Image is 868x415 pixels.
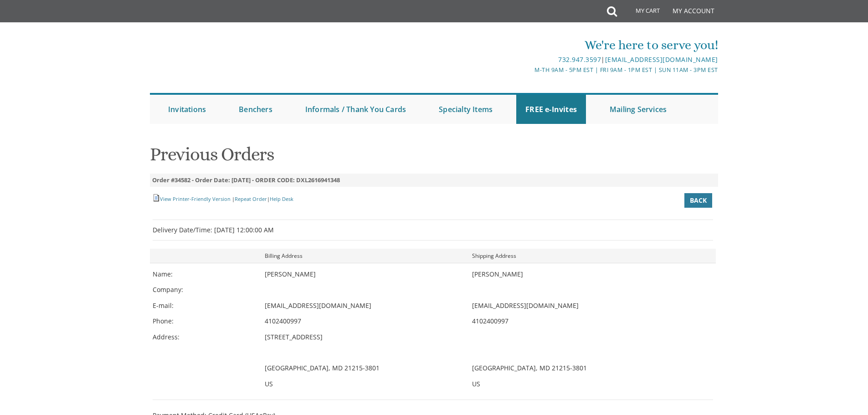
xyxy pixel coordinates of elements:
[472,316,679,326] div: 4102400997
[605,55,718,64] a: [EMAIL_ADDRESS][DOMAIN_NAME]
[159,95,215,124] a: Invitations
[230,95,282,124] a: Benchers
[472,252,516,260] strong: Shipping Address
[472,363,679,373] div: [GEOGRAPHIC_DATA], MD 21215-3801
[684,193,712,208] a: Back
[153,269,265,279] div: Name:
[601,95,676,124] a: Mailing Services
[265,269,472,279] div: [PERSON_NAME]
[265,332,472,342] div: [STREET_ADDRESS]
[430,95,502,124] a: Specialty Items
[516,95,586,124] a: FREE e-Invites
[160,195,231,202] a: View Printer-Friendly Version
[153,332,265,342] div: Address:
[340,36,718,54] div: We're here to serve you!
[153,194,160,201] img: document.gif
[472,269,679,279] div: [PERSON_NAME]
[270,195,293,202] a: Help Desk
[690,196,707,205] span: Back
[296,95,415,124] a: Informals / Thank You Cards
[340,65,718,75] div: M-Th 9am - 5pm EST | Fri 9am - 1pm EST | Sun 11am - 3pm EST
[153,225,713,235] div: Delivery Date/Time: [DATE] 12:00:00 AM
[265,363,472,373] div: [GEOGRAPHIC_DATA], MD 21215-3801
[153,301,265,311] div: E-mail:
[150,174,718,187] div: Order #34582 - Order Date: [DATE] - ORDER CODE: DXL2616941348
[616,1,666,24] a: My Cart
[265,252,303,260] strong: Billing Address
[265,379,472,389] div: US
[558,55,601,64] a: 732.947.3597
[340,54,718,65] div: |
[150,144,718,171] h1: Previous Orders
[472,379,679,389] div: US
[153,192,293,206] div: | |
[235,195,267,202] a: Repeat Order
[265,316,472,326] div: 4102400997
[265,301,472,311] div: [EMAIL_ADDRESS][DOMAIN_NAME]
[153,285,265,295] div: Company:
[472,301,679,311] div: [EMAIL_ADDRESS][DOMAIN_NAME]
[153,316,265,326] div: Phone:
